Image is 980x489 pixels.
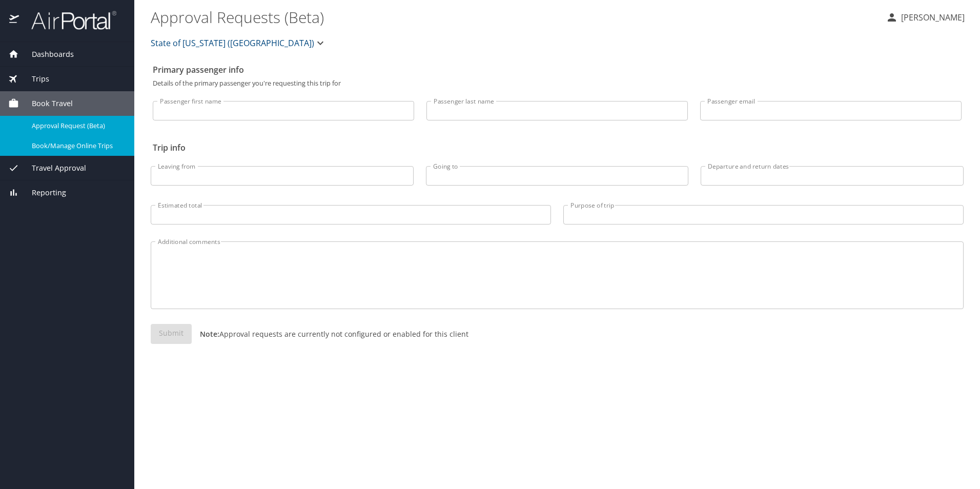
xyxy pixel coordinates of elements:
[151,36,314,50] span: State of [US_STATE] ([GEOGRAPHIC_DATA])
[153,80,962,87] p: Details of the primary passenger you're requesting this trip for
[19,162,86,174] span: Travel Approval
[192,329,468,339] p: Approval requests are currently not configured or enabled for this client
[19,187,66,198] span: Reporting
[151,1,877,33] h1: Approval Requests (Beta)
[19,49,74,60] span: Dashboards
[898,11,965,24] p: [PERSON_NAME]
[9,10,20,30] img: icon-airportal.png
[32,141,122,151] span: Book/Manage Online Trips
[20,10,116,30] img: airportal-logo.png
[153,139,962,156] h2: Trip info
[19,98,73,109] span: Book Travel
[153,62,962,78] h2: Primary passenger info
[882,8,969,27] button: [PERSON_NAME]
[200,329,219,339] strong: Note:
[147,33,331,53] button: State of [US_STATE] ([GEOGRAPHIC_DATA])
[19,73,49,85] span: Trips
[32,121,122,131] span: Approval Request (Beta)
